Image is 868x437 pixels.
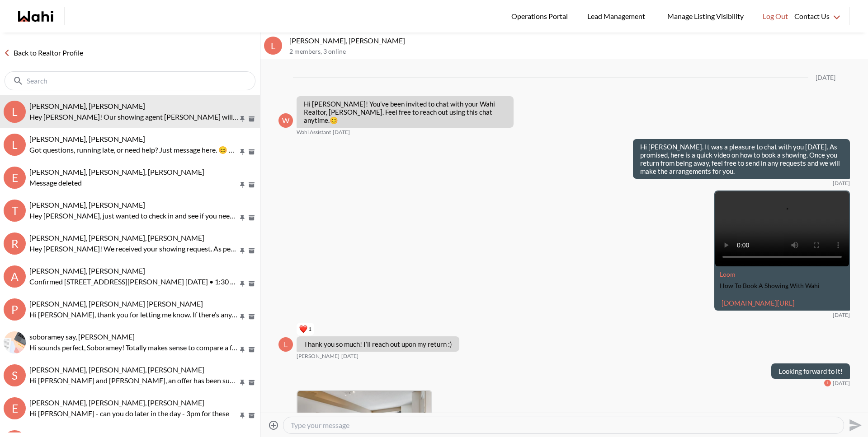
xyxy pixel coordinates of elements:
span: Wahi Assistant [297,129,331,136]
div: E [4,397,26,419]
time: 2025-09-24T19:33:02.452Z [833,180,850,187]
div: T [4,200,26,222]
div: L [278,337,293,352]
span: [PERSON_NAME], [PERSON_NAME] [29,266,145,275]
p: Thank you so much! I’ll reach out upon my return :) [304,340,452,348]
p: Looking forward to it! [778,367,843,375]
div: [DATE] [816,74,835,82]
span: 😊 [330,116,338,124]
div: E [4,167,26,189]
p: Hi [PERSON_NAME] - can you do later in the day - 3pm for these [29,408,238,419]
p: [PERSON_NAME], [PERSON_NAME] [289,36,864,45]
button: Pin [238,181,246,189]
button: Archive [247,280,256,288]
div: L [264,37,282,55]
span: [PERSON_NAME], [PERSON_NAME] [29,200,145,209]
button: Pin [238,280,246,288]
button: Send [844,415,864,435]
span: Manage Listing Visibility [665,10,746,22]
div: L [824,380,831,386]
span: 1 [308,325,311,333]
span: [PERSON_NAME], [PERSON_NAME], [PERSON_NAME] [29,365,204,374]
button: Pin [238,148,246,156]
time: 2025-09-24T19:38:51.263Z [833,380,850,387]
img: s [4,331,26,353]
div: soboramey say, Michelle [4,331,26,353]
span: [PERSON_NAME], [PERSON_NAME], [PERSON_NAME] [29,233,204,242]
button: Reactions: love [299,325,311,333]
span: [PERSON_NAME] [297,353,340,360]
button: Archive [247,313,256,321]
button: Pin [238,412,246,419]
p: Hi [PERSON_NAME], thank you for letting me know. If there’s any property you’d like to see this w... [29,309,238,320]
button: Pin [238,247,246,255]
a: Wahi homepage [18,11,53,22]
p: Got questions, running late, or need help? Just message here. 😊 Here’s a quick guide to help you ... [29,144,238,155]
p: Hi [PERSON_NAME] and [PERSON_NAME], an offer has been submitted for [STREET_ADDRESS][PERSON_NAME]... [29,375,238,386]
div: W [278,113,293,128]
button: Pin [238,346,246,353]
span: soboramey say, [PERSON_NAME] [29,332,135,341]
button: Archive [247,412,256,419]
button: Archive [247,346,256,353]
p: Hi [PERSON_NAME]. It was a pleasure to chat with you [DATE]. As promised, here is a quick video o... [640,143,843,175]
p: Hey [PERSON_NAME]! We received your showing request. As per our original conversation, after a co... [29,243,238,254]
span: [PERSON_NAME], [PERSON_NAME] [29,135,145,143]
button: Pin [238,115,246,123]
div: P [4,298,26,321]
div: L [4,134,26,156]
button: Archive [247,181,256,189]
p: Hi sounds perfect, Soboramey! Totally makes sense to compare a few options. Just let us know if y... [29,342,238,353]
time: 2025-09-24T19:21:27.392Z [333,129,350,136]
span: [PERSON_NAME], [PERSON_NAME], [PERSON_NAME] [29,398,204,407]
div: R [4,232,26,255]
div: How To Book A Showing With Wahi [720,282,844,290]
span: Lead Management [587,10,648,22]
div: A [4,265,26,288]
p: Hey [PERSON_NAME], just wanted to check in and see if you needed any more info or were considerin... [29,210,238,221]
button: Archive [247,379,256,386]
span: [PERSON_NAME], [PERSON_NAME] [PERSON_NAME] [29,299,203,308]
span: Log Out [763,10,788,22]
p: Hi [PERSON_NAME]! You’ve been invited to chat with your Wahi Realtor, [PERSON_NAME]. Feel free to... [304,100,506,124]
div: L [4,101,26,123]
span: [PERSON_NAME], [PERSON_NAME], [PERSON_NAME] [29,167,204,176]
div: Message deleted [29,177,256,188]
div: Reaction list [297,322,463,336]
p: 2 members , 3 online [289,48,864,56]
input: Search [27,76,235,85]
a: Attachment [720,270,736,278]
button: Archive [247,214,256,222]
button: Archive [247,115,256,123]
p: Hey [PERSON_NAME]! Our showing agent [PERSON_NAME] will be accompanying you to this viewing. You ... [29,112,238,122]
span: [PERSON_NAME], [PERSON_NAME] [29,102,145,110]
textarea: Type your message [291,421,836,430]
a: [DOMAIN_NAME][URL] [722,299,795,307]
time: 2025-09-24T19:38:12.150Z [341,353,359,360]
button: Archive [247,148,256,156]
button: Pin [238,214,246,222]
div: S [4,364,26,386]
time: 2025-09-24T19:33:04.537Z [833,311,850,319]
button: Pin [238,313,246,321]
p: Confirmed [STREET_ADDRESS][PERSON_NAME] [DATE] • 1:30 PM [29,276,238,287]
span: Operations Portal [511,10,571,22]
button: Pin [238,379,246,386]
button: Archive [247,247,256,255]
